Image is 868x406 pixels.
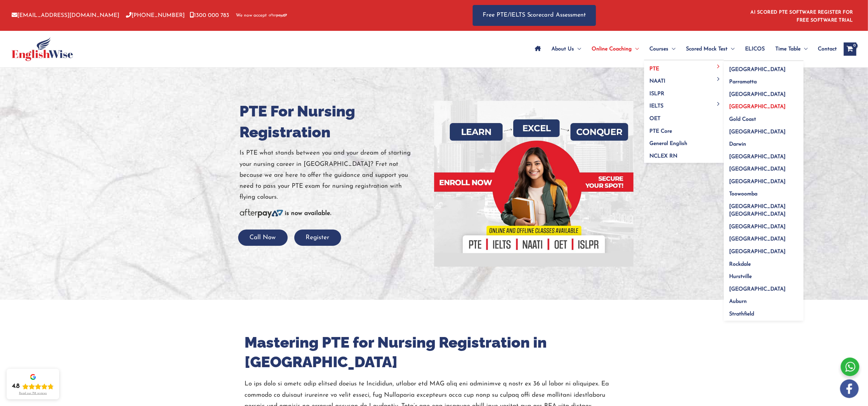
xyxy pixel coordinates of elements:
span: [GEOGRAPHIC_DATA] [729,249,786,254]
a: [GEOGRAPHIC_DATA] [724,243,804,256]
span: [GEOGRAPHIC_DATA] [729,287,786,292]
span: Darwin [729,142,746,147]
a: Online CoachingMenu Toggle [586,37,644,61]
span: Hurstville [729,274,752,279]
span: [GEOGRAPHIC_DATA] [729,224,786,230]
span: PTE [649,66,659,72]
span: General English [649,141,687,146]
a: NCLEX RN [644,148,724,163]
span: Menu Toggle [715,77,723,81]
span: NCLEX RN [649,154,677,159]
a: CoursesMenu Toggle [644,37,681,61]
span: Courses [649,37,668,61]
span: PTE Core [649,129,672,134]
a: [GEOGRAPHIC_DATA] [724,281,804,293]
nav: Site Navigation: Main Menu [530,37,837,61]
span: Time Table [775,37,801,61]
a: Hurstville [724,268,804,281]
span: [GEOGRAPHIC_DATA] [729,129,786,135]
a: About UsMenu Toggle [546,37,586,61]
a: [GEOGRAPHIC_DATA] [724,161,804,173]
span: Menu Toggle [632,37,639,61]
span: Toowoomba [729,191,757,197]
a: Toowoomba [724,186,804,198]
a: [GEOGRAPHIC_DATA] [GEOGRAPHIC_DATA] [724,198,804,219]
a: View Shopping Cart, empty [844,42,856,56]
img: cropped-ew-logo [12,37,73,61]
a: [GEOGRAPHIC_DATA] [724,218,804,231]
a: [GEOGRAPHIC_DATA] [724,173,804,186]
a: [GEOGRAPHIC_DATA] [724,99,804,111]
span: [GEOGRAPHIC_DATA] [729,237,786,242]
a: [GEOGRAPHIC_DATA] [724,86,804,99]
span: Contact [818,37,837,61]
img: Afterpay-Logo [269,14,287,17]
span: Parramatta [729,79,757,85]
span: Auburn [729,299,747,304]
span: Strathfield [729,311,754,317]
div: Read our 718 reviews [19,392,47,395]
span: NAATI [649,79,665,84]
a: Auburn [724,293,804,306]
div: Rating: 4.8 out of 5 [12,382,54,390]
a: PTE Core [644,123,724,135]
a: ISLPR [644,85,724,98]
a: 1300 000 783 [190,13,229,18]
span: Menu Toggle [715,65,723,69]
span: [GEOGRAPHIC_DATA] [729,154,786,160]
b: is now available. [285,210,332,217]
span: [GEOGRAPHIC_DATA] [729,167,786,172]
span: [GEOGRAPHIC_DATA] [729,67,786,72]
a: AI SCORED PTE SOFTWARE REGISTER FOR FREE SOFTWARE TRIAL [751,10,853,23]
span: Scored Mock Test [686,37,727,61]
a: Gold Coast [724,111,804,124]
a: Call Now [238,235,288,241]
span: [GEOGRAPHIC_DATA] [729,92,786,97]
a: IELTSMenu Toggle [644,98,724,110]
span: Online Coaching [592,37,632,61]
a: Time TableMenu Toggle [770,37,813,61]
span: IELTS [649,103,663,109]
p: Is PTE what stands between you and your dream of starting your nursing career in [GEOGRAPHIC_DATA... [240,148,429,203]
a: OET [644,110,724,123]
a: Rockdale [724,256,804,268]
aside: Header Widget 1 [747,5,856,26]
button: Register [294,230,341,246]
span: [GEOGRAPHIC_DATA] [GEOGRAPHIC_DATA] [729,204,786,217]
a: Darwin [724,136,804,149]
a: NAATIMenu Toggle [644,73,724,86]
span: OET [649,116,660,121]
span: [GEOGRAPHIC_DATA] [729,179,786,184]
span: Menu Toggle [668,37,675,61]
a: [GEOGRAPHIC_DATA] [724,231,804,243]
a: [GEOGRAPHIC_DATA] [724,61,804,74]
h2: Mastering PTE for Nursing Registration in [GEOGRAPHIC_DATA] [245,333,624,372]
span: ISLPR [649,91,664,97]
a: [EMAIL_ADDRESS][DOMAIN_NAME] [12,13,119,18]
a: Strathfield [724,305,804,321]
span: Menu Toggle [574,37,581,61]
span: About Us [551,37,574,61]
a: Contact [813,37,837,61]
a: Scored Mock TestMenu Toggle [681,37,740,61]
a: Register [294,235,341,241]
img: white-facebook.png [840,379,859,398]
img: Afterpay-Logo [240,209,283,218]
span: Menu Toggle [727,37,734,61]
span: Gold Coast [729,117,756,122]
a: Free PTE/IELTS Scorecard Assessment [473,5,596,26]
span: ELICOS [745,37,765,61]
span: Menu Toggle [715,102,723,106]
a: [PHONE_NUMBER] [126,13,185,18]
button: Call Now [238,230,288,246]
span: [GEOGRAPHIC_DATA] [729,104,786,109]
span: Menu Toggle [801,37,808,61]
a: General English [644,135,724,148]
a: Parramatta [724,74,804,86]
a: [GEOGRAPHIC_DATA] [724,123,804,136]
div: 4.8 [12,382,20,390]
a: [GEOGRAPHIC_DATA] [724,148,804,161]
span: Rockdale [729,262,751,267]
span: We now accept [236,12,267,19]
a: PTEMenu Toggle [644,60,724,73]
